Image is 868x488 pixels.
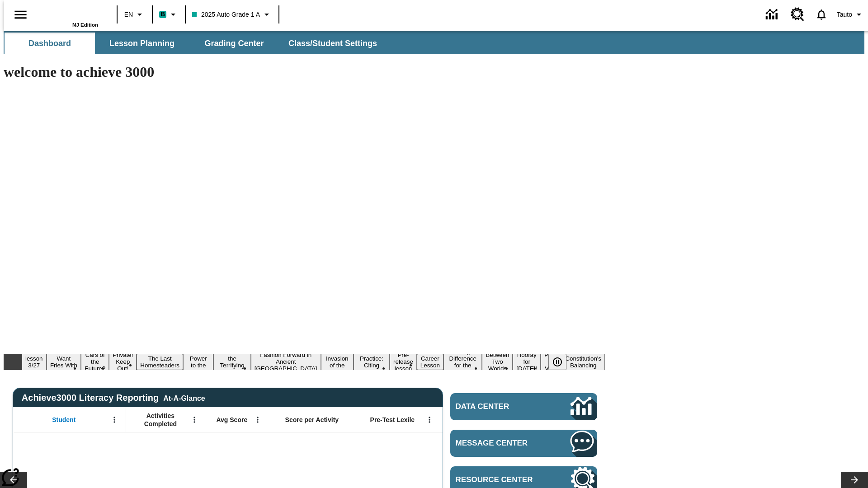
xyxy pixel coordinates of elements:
[354,347,390,377] button: Slide 10 Mixed Practice: Citing Evidence
[4,33,385,54] div: SubNavbar
[443,347,482,377] button: Slide 13 Making a Difference for the Planet
[5,33,95,54] button: Dashboard
[321,347,354,377] button: Slide 9 The Invasion of the Free CD
[417,354,443,370] button: Slide 12 Career Lesson
[281,33,384,54] button: Class/Student Settings
[183,347,213,377] button: Slide 6 Solar Power to the People
[548,354,566,370] button: Pause
[541,350,561,373] button: Slide 16 Point of View
[810,3,833,26] a: Notifications
[785,2,810,27] a: Resource Center, Will open in new tab
[22,347,47,377] button: Slide 1 Test lesson 3/27 en
[163,393,205,403] div: At-A-Glance
[423,413,436,427] button: Open Menu
[28,38,71,49] span: Dashboard
[192,10,260,19] span: 2025 Auto Grade 1 A
[370,416,415,424] span: Pre-Test Lexile
[450,430,597,457] a: Message Center
[513,350,541,373] button: Slide 15 Hooray for Constitution Day!
[456,475,543,484] span: Resource Center
[251,350,321,373] button: Slide 8 Fashion Forward in Ancient Rome
[109,350,137,373] button: Slide 4 Private! Keep Out!
[841,472,868,488] button: Lesson carousel, Next
[288,38,377,49] span: Class/Student Settings
[251,413,264,427] button: Open Menu
[39,3,98,28] div: Home
[7,1,34,28] button: Open side menu
[39,4,98,22] a: Home
[833,6,868,23] button: Profile/Settings
[760,2,785,27] a: Data Center
[456,439,543,448] span: Message Center
[108,413,121,427] button: Open Menu
[285,416,339,424] span: Score per Activity
[160,9,165,20] span: B
[204,38,264,49] span: Grading Center
[216,416,247,424] span: Avg Score
[72,22,98,28] span: NJ Edition
[120,6,149,23] button: Language: EN, Select a language
[213,347,250,377] button: Slide 7 Attack of the Terrifying Tomatoes
[137,354,183,370] button: Slide 5 The Last Homesteaders
[52,416,75,424] span: Student
[450,393,597,420] a: Data Center
[456,402,540,411] span: Data Center
[189,6,276,23] button: Class: 2025 Auto Grade 1 A, Select your class
[131,412,190,428] span: Activities Completed
[97,33,187,54] button: Lesson Planning
[561,347,605,377] button: Slide 17 The Constitution's Balancing Act
[81,350,109,373] button: Slide 3 Cars of the Future?
[548,354,576,370] div: Pause
[482,350,513,373] button: Slide 14 Between Two Worlds
[109,38,175,49] span: Lesson Planning
[4,31,864,54] div: SubNavbar
[390,350,417,373] button: Slide 11 Pre-release lesson
[156,6,182,23] button: Boost Class color is teal. Change class color
[4,64,605,80] h1: welcome to achieve 3000
[837,10,852,19] span: Tauto
[124,10,133,19] span: EN
[47,347,81,377] button: Slide 2 Do You Want Fries With That?
[188,413,201,427] button: Open Menu
[22,393,205,403] span: Achieve3000 Literacy Reporting
[189,33,279,54] button: Grading Center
